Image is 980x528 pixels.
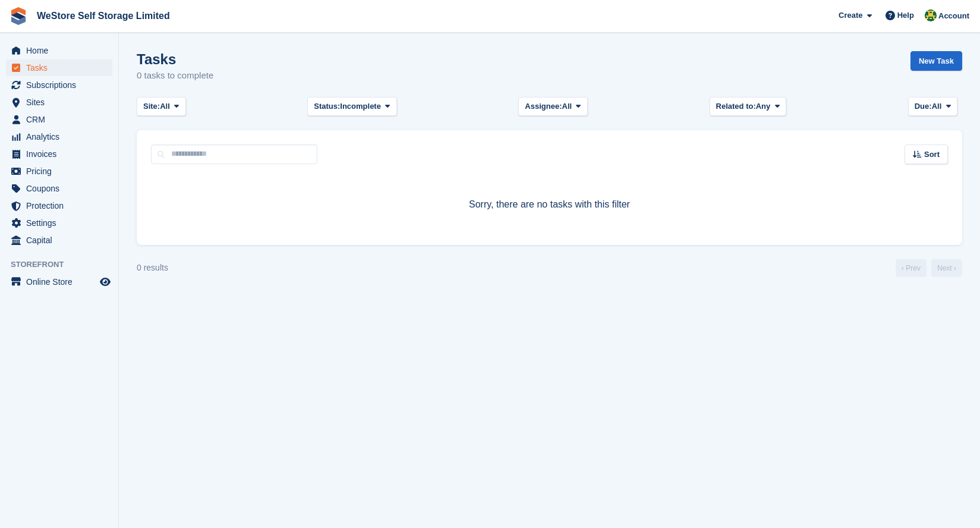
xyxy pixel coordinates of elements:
span: Invoices [26,146,97,162]
img: stora-icon-8386f47178a22dfd0bd8f6a31ec36ba5ce8667c1dd55bd0f319d3a0aa187defe.svg [10,7,27,25]
button: Related to: Any [710,97,786,117]
a: menu [6,274,112,290]
button: Site: All [137,97,186,117]
span: Online Store [26,274,97,290]
h1: Tasks [137,51,213,67]
span: Sort [924,149,940,161]
a: menu [6,146,112,162]
a: menu [6,111,112,128]
span: Sites [26,94,97,111]
span: All [562,100,572,112]
p: Sorry, there are no tasks with this filter [151,197,948,212]
button: Assignee: All [518,97,588,117]
a: menu [6,59,112,76]
span: All [932,100,942,112]
a: WeStore Self Storage Limited [32,6,175,26]
a: New Task [910,51,962,71]
a: menu [6,163,112,180]
span: Storefront [11,259,118,271]
span: Pricing [26,163,97,180]
span: Account [938,10,969,22]
span: Protection [26,197,97,214]
a: Preview store [98,275,112,289]
span: Subscriptions [26,77,97,93]
a: menu [6,232,112,249]
span: Coupons [26,180,97,197]
span: Settings [26,215,97,231]
span: Site: [143,100,160,112]
span: Tasks [26,59,97,76]
a: menu [6,77,112,93]
span: Home [26,42,97,59]
a: menu [6,94,112,111]
nav: Page [893,259,965,277]
span: Related to: [716,100,756,112]
button: Due: All [908,97,957,117]
a: menu [6,215,112,231]
span: Analytics [26,128,97,145]
span: CRM [26,111,97,128]
a: menu [6,42,112,59]
span: Any [756,100,771,112]
a: menu [6,180,112,197]
span: Status: [314,100,340,112]
span: Create [839,10,862,21]
button: Status: Incomplete [307,97,396,117]
a: menu [6,128,112,145]
span: All [160,100,170,112]
p: 0 tasks to complete [137,69,213,83]
span: Help [897,10,914,21]
span: Incomplete [340,100,381,112]
a: Next [931,259,962,277]
div: 0 results [137,262,168,274]
span: Capital [26,232,97,249]
img: James Buffoni [925,10,937,21]
span: Assignee: [525,100,562,112]
span: Due: [915,100,932,112]
a: Previous [896,259,927,277]
a: menu [6,197,112,214]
